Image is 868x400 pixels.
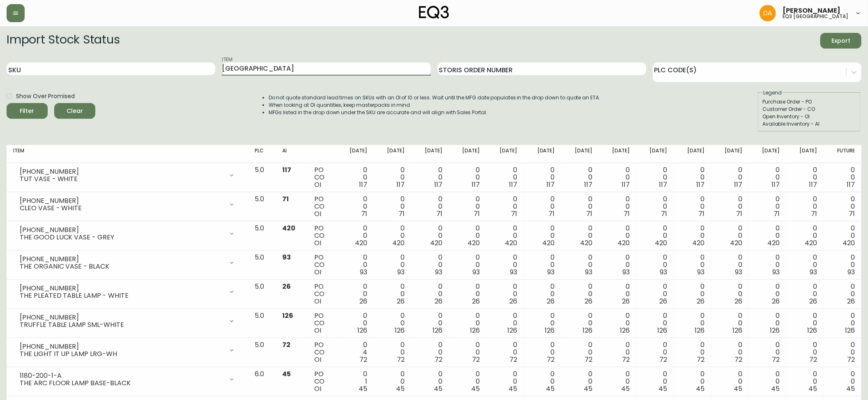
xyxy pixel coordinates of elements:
[472,355,480,364] span: 72
[61,106,89,116] span: Clear
[248,251,276,280] td: 5.0
[568,341,592,363] div: 0 0
[493,225,517,247] div: 0 0
[586,209,592,218] span: 71
[680,283,705,305] div: 0 0
[736,209,742,218] span: 71
[530,166,555,189] div: 0 0
[493,254,517,276] div: 0 0
[827,36,855,46] span: Export
[411,145,449,163] th: [DATE]
[360,267,367,277] span: 93
[456,195,480,218] div: 0 0
[314,355,321,364] span: OI
[606,166,630,189] div: 0 0
[749,145,786,163] th: [DATE]
[636,145,674,163] th: [DATE]
[282,369,291,379] span: 45
[418,341,442,363] div: 0 0
[547,297,555,306] span: 26
[698,267,705,277] span: 93
[314,326,321,335] span: OI
[697,355,705,364] span: 72
[830,341,855,363] div: 0 0
[772,355,780,364] span: 72
[282,194,289,204] span: 71
[314,254,330,276] div: PO CO
[248,192,276,221] td: 5.0
[622,180,630,189] span: 117
[530,225,555,247] div: 0 0
[585,267,592,277] span: 93
[20,314,223,321] div: [PHONE_NUMBER]
[568,254,592,276] div: 0 0
[456,283,480,305] div: 0 0
[617,238,630,248] span: 420
[7,33,120,48] h2: Import Stock Status
[643,283,667,305] div: 0 0
[456,225,480,247] div: 0 0
[680,166,705,189] div: 0 0
[734,297,742,306] span: 26
[343,312,367,334] div: 0 0
[397,355,405,364] span: 72
[793,195,817,218] div: 0 0
[511,209,517,218] span: 71
[793,166,817,189] div: 0 0
[810,267,817,277] span: 93
[418,370,442,393] div: 0 0
[783,14,848,19] h5: eq3 [GEOGRAPHIC_DATA]
[13,195,242,214] div: [PHONE_NUMBER]CLEO VASE - WHITE
[643,254,667,276] div: 0 0
[699,209,705,218] span: 71
[606,254,630,276] div: 0 0
[493,312,517,334] div: 0 0
[314,267,321,277] span: OI
[16,92,75,101] span: Show Over Promised
[314,180,321,189] span: OI
[343,166,367,189] div: 0 0
[660,267,667,277] span: 93
[359,180,367,189] span: 117
[767,238,780,248] span: 420
[13,312,242,330] div: [PHONE_NUMBER]TRUFFLE TABLE LAMP SML-WHITE
[849,209,855,218] span: 71
[735,267,742,277] span: 93
[524,145,561,163] th: [DATE]
[643,312,667,334] div: 0 0
[343,283,367,305] div: 0 0
[509,355,517,364] span: 72
[755,195,780,218] div: 0 0
[811,209,817,218] span: 71
[20,343,223,350] div: [PHONE_NUMBER]
[810,355,817,364] span: 72
[282,223,295,233] span: 420
[314,238,321,248] span: OI
[13,254,242,272] div: [PHONE_NUMBER]THE ORGANIC VASE - BLACK
[314,283,330,305] div: PO CO
[830,312,855,334] div: 0 0
[314,209,321,218] span: OI
[380,254,405,276] div: 0 0
[718,370,742,393] div: 0 0
[830,195,855,218] div: 0 0
[20,168,223,175] div: [PHONE_NUMBER]
[248,221,276,251] td: 5.0
[456,166,480,189] div: 0 0
[732,326,742,335] span: 126
[847,297,855,306] span: 26
[774,209,780,218] span: 71
[314,297,321,306] span: OI
[606,370,630,393] div: 0 0
[661,209,667,218] span: 71
[718,225,742,247] div: 0 0
[762,120,856,128] div: Available Inventory - AI
[343,370,367,393] div: 0 1
[547,180,555,189] span: 117
[472,180,480,189] span: 117
[771,180,780,189] span: 117
[343,225,367,247] div: 0 0
[456,341,480,363] div: 0 0
[530,370,555,393] div: 0 0
[568,195,592,218] div: 0 0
